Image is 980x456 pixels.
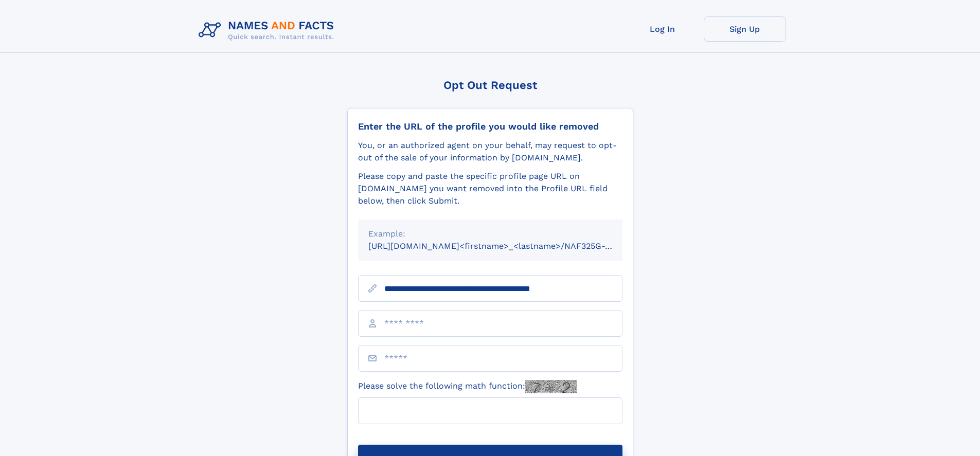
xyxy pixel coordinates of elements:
small: [URL][DOMAIN_NAME]<firstname>_<lastname>/NAF325G-xxxxxxxx [368,241,642,251]
img: Logo Names and Facts [194,16,343,44]
div: Please copy and paste the specific profile page URL on [DOMAIN_NAME] you want removed into the Pr... [358,170,622,207]
label: Please solve the following math function: [358,380,577,393]
div: You, or an authorized agent on your behalf, may request to opt-out of the sale of your informatio... [358,139,622,164]
a: Sign Up [704,16,786,42]
div: Example: [368,228,612,240]
a: Log In [621,16,704,42]
div: Opt Out Request [347,79,633,92]
div: Enter the URL of the profile you would like removed [358,121,622,132]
